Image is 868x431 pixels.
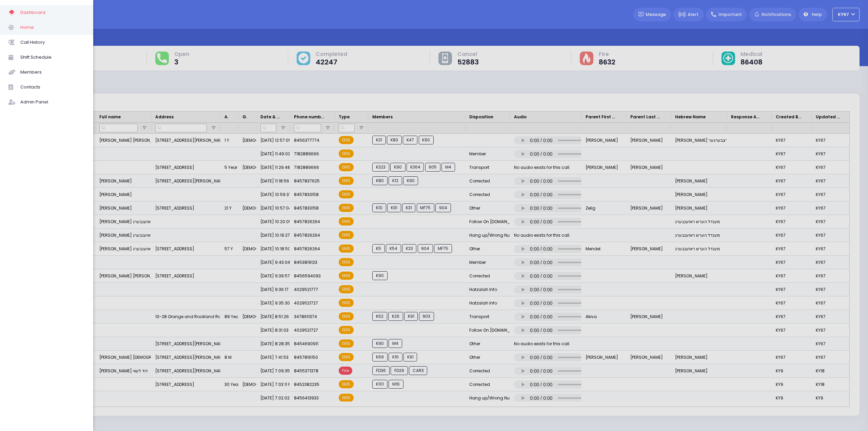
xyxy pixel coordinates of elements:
[20,98,85,106] span: Admin Panel
[20,8,85,17] span: Dashboard
[20,83,85,92] span: Contacts
[20,38,85,47] span: Call History
[20,23,85,32] span: Home
[20,53,85,62] span: Shift Schedule
[20,68,85,77] span: Members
